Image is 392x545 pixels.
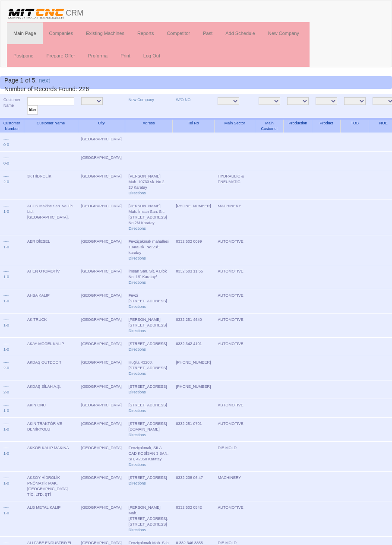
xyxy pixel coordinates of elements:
a: Existing Machines [79,22,131,44]
td: AKDAŞ OUTDOOR [24,356,78,380]
a: 0 [7,427,9,431]
a: Directions [129,304,146,309]
a: Directions [129,329,146,333]
a: 2 [3,390,6,394]
a: 1 [3,299,6,303]
a: ---- [3,239,9,244]
td: AUTOMOTIVE [214,399,255,418]
td: AUTOMOTIVE [214,501,255,537]
a: ---- [3,174,9,178]
a: 1 [3,451,6,456]
td: [PHONE_NUMBER] [172,380,214,399]
td: [GEOGRAPHIC_DATA] [78,501,125,537]
td: AKIN CNC [24,399,78,418]
span: Number of Records Found: 226 [4,77,89,92]
a: 0 [7,481,9,485]
td: ACOS Makine San. Ve Tic. Ltd. [GEOGRAPHIC_DATA]. [24,200,78,235]
img: header.png [7,7,66,20]
a: Main Page [7,22,43,44]
a: 1 [3,511,6,515]
a: Past [196,22,219,44]
a: ---- [3,137,9,141]
a: Directions [129,256,146,260]
td: [STREET_ADDRESS] [125,472,173,501]
td: 0332 342 4101 [172,338,214,356]
a: Directions [129,481,146,485]
a: ---- [3,317,9,322]
td: 0332 503 11 55 [172,265,214,289]
td: [GEOGRAPHIC_DATA] [78,170,125,200]
a: Directions [129,371,146,376]
td: Fevzi [STREET_ADDRESS] [125,289,173,314]
a: Directions [129,463,146,467]
th: Tel No [172,119,214,133]
a: ---- [3,204,9,208]
th: City [78,119,125,133]
td: AKDAŞ SİLAH A.Ş. [24,380,78,399]
td: [GEOGRAPHIC_DATA] [78,418,125,442]
th: Adress [125,119,173,133]
a: Directions [129,390,146,394]
td: AER DİESEL [24,235,78,265]
td: AUTOMOTIVE [214,418,255,442]
td: [GEOGRAPHIC_DATA] [78,380,125,399]
span: Page 1 of 5. [4,77,37,84]
td: AKIN TRAKTÖR VE DEMİRYOLU [24,418,78,442]
td: [PHONE_NUMBER] [172,356,214,380]
td: 3K HİDROLİK [24,170,78,200]
td: AUTOMOTIVE [214,338,255,356]
a: 0 [7,275,9,279]
td: AHEN OTOMOTİV [24,265,78,289]
a: 1 [3,323,6,327]
td: [GEOGRAPHIC_DATA] [78,133,125,152]
td: [GEOGRAPHIC_DATA] [78,442,125,472]
td: [STREET_ADDRESS][DOMAIN_NAME] [125,418,173,442]
a: 2 [3,366,6,370]
a: 0 [7,451,9,456]
td: [PERSON_NAME] Mah. 10733 sk. No.2. 2J Karatay [125,170,173,200]
a: New Company [262,22,306,44]
td: [PERSON_NAME] Mah. [STREET_ADDRESS]. [STREET_ADDRESS] [125,501,173,537]
a: Reports [131,22,161,44]
th: Main Sector [214,119,255,133]
a: 1 [3,347,6,352]
th: TOB [341,119,369,133]
td: 0332 251 0701 [172,418,214,442]
a: 0 [7,409,9,413]
td: [PERSON_NAME][STREET_ADDRESS] [125,314,173,338]
td: Fevziçakmak mahallesi 10465 sk. No:23/1 karatay [125,235,173,265]
td: [GEOGRAPHIC_DATA] [78,399,125,418]
td: AKSOY HİDROLİK PNÖMATİK MAK. [GEOGRAPHIC_DATA]. TİC. LTD. ŞTİ [24,472,78,501]
a: ---- [3,384,9,389]
td: AK TRUCK [24,314,78,338]
td: HYDRAULIC & PNEUMATIC [214,170,255,200]
a: Directions [129,409,146,413]
a: Directions [129,226,146,231]
input: filter [27,105,38,114]
a: 2 [3,180,6,184]
td: [STREET_ADDRESS] [125,380,173,399]
a: W/O NO [176,98,190,102]
a: ---- [3,446,9,450]
a: Companies [43,22,80,44]
a: Competitor [160,22,196,44]
a: Directions [129,347,146,352]
a: Directions [129,191,146,195]
td: [GEOGRAPHIC_DATA] [78,235,125,265]
td: [PHONE_NUMBER] [172,200,214,235]
a: Directions [129,528,146,532]
td: MACHINERY [214,200,255,235]
a: 0 [7,347,9,352]
a: 0 [7,366,9,370]
td: [GEOGRAPHIC_DATA] [78,289,125,314]
a: ---- [3,421,9,426]
td: MACHINERY [214,472,255,501]
a: 1 [3,481,6,485]
td: [GEOGRAPHIC_DATA] [78,152,125,170]
td: AUTOMOTIVE [214,265,255,289]
a: 1 [3,209,6,214]
a: 0 [7,180,9,184]
a: 1 [3,245,6,249]
a: CRM [0,0,90,22]
a: 0 [3,143,6,147]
